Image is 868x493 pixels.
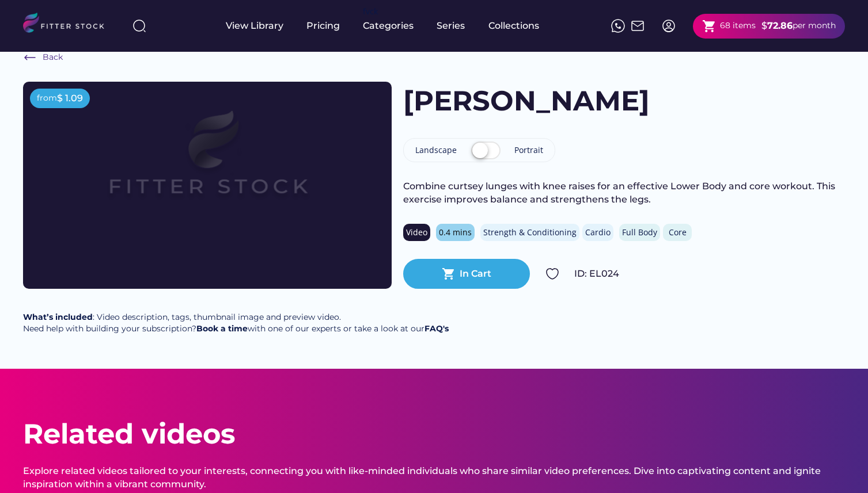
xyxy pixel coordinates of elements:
[196,323,248,334] a: Book a time
[43,52,63,63] div: Back
[483,227,577,238] div: Strength & Conditioning
[403,180,845,206] div: Combine curtsey lunges with knee raises for an effective Lower Body and core workout. This exerci...
[611,19,625,33] img: meteor-icons_whatsapp%20%281%29.svg
[439,227,472,238] div: 0.4 mins
[662,19,676,33] img: profile-circle.svg
[23,51,37,64] img: Frame%20%286%29.svg
[424,323,449,334] a: FAQ's
[132,19,146,33] img: search-normal%203.svg
[442,267,456,281] button: shopping_cart
[622,227,657,238] div: Full Body
[403,82,650,120] h1: [PERSON_NAME]
[57,92,83,105] div: $ 1.09
[437,20,465,32] div: Series
[666,227,689,238] div: Core
[226,20,283,32] div: View Library
[23,465,845,491] div: Explore related videos tailored to your interests, connecting you with like-minded individuals wh...
[23,312,93,322] strong: What’s included
[514,144,543,156] div: Portrait
[37,93,57,104] div: from
[720,20,756,32] div: 68 items
[574,267,845,280] div: ID: EL024
[460,267,491,280] div: In Cart
[23,415,235,453] div: Related videos
[793,20,836,32] div: per month
[306,20,340,32] div: Pricing
[702,19,717,33] button: shopping_cart
[585,227,611,238] div: Cardio
[363,6,378,17] div: fvck
[631,19,645,33] img: Frame%2051.svg
[545,267,559,281] img: Group%201000002324.svg
[23,312,449,334] div: : Video description, tags, thumbnail image and preview video. Need help with building your subscr...
[767,20,793,31] strong: 72.86
[488,20,539,32] div: Collections
[23,13,114,36] img: LOGO.svg
[415,144,457,156] div: Landscape
[406,227,427,238] div: Video
[60,82,355,247] img: Frame%2079%20%281%29.svg
[363,20,414,32] div: Categories
[761,20,767,32] div: $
